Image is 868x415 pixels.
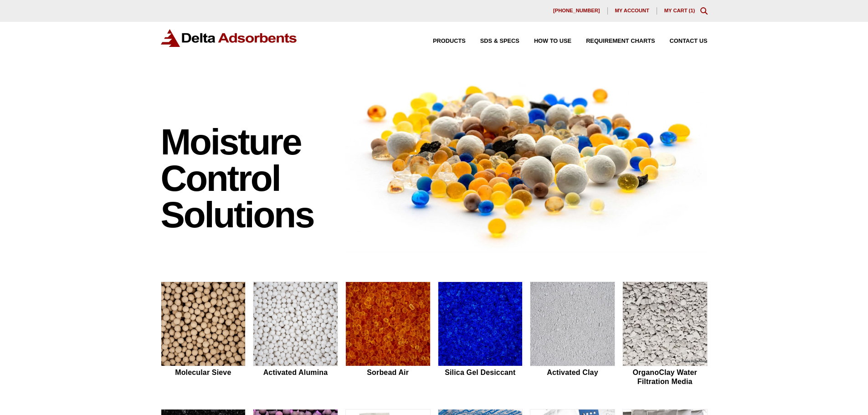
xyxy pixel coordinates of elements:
a: Molecular Sieve [161,282,246,387]
h2: OrganoClay Water Filtration Media [622,368,708,385]
span: SDS & SPECS [480,38,519,44]
a: How to Use [519,38,571,44]
h2: Molecular Sieve [161,368,246,377]
a: [PHONE_NUMBER] [546,7,608,15]
a: Products [418,38,466,44]
h1: Moisture Control Solutions [161,124,337,233]
a: Sorbead Air [345,282,431,387]
span: [PHONE_NUMBER] [553,8,600,13]
h2: Activated Alumina [253,368,338,377]
img: Image [345,69,708,252]
a: Activated Alumina [253,282,338,387]
span: Requirement Charts [586,38,655,44]
span: How to Use [534,38,571,44]
span: Contact Us [670,38,708,44]
div: Toggle Modal Content [700,7,708,15]
a: Requirement Charts [571,38,655,44]
a: My account [608,7,657,15]
h2: Silica Gel Desiccant [438,368,523,377]
a: SDS & SPECS [466,38,519,44]
img: Delta Adsorbents [161,29,298,47]
span: 1 [690,8,693,13]
a: Contact Us [655,38,708,44]
a: OrganoClay Water Filtration Media [622,282,708,387]
span: Products [433,38,466,44]
a: Activated Clay [530,282,615,387]
h2: Sorbead Air [345,368,431,377]
a: Silica Gel Desiccant [438,282,523,387]
a: My Cart (1) [664,8,695,13]
h2: Activated Clay [530,368,615,377]
span: My account [615,8,649,13]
